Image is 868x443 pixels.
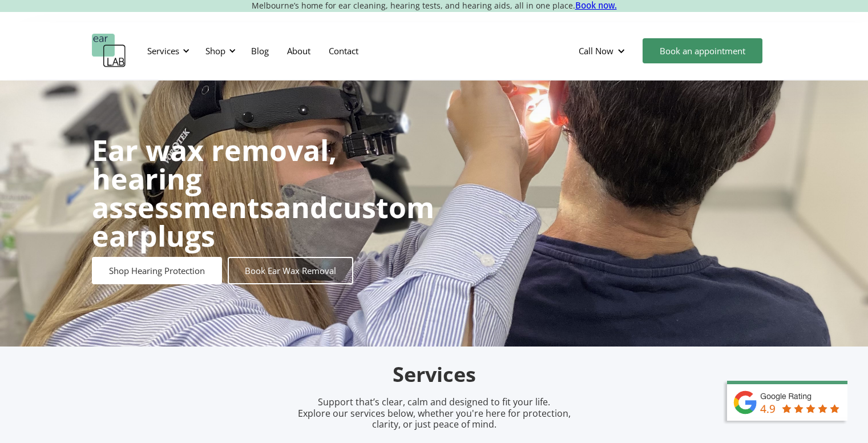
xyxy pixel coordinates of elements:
[92,34,126,68] a: home
[579,45,613,57] div: Call Now
[643,38,762,63] a: Book an appointment
[283,397,586,430] p: Support that’s clear, calm and designed to fit your life. Explore our services below, whether you...
[205,45,225,57] div: Shop
[92,257,222,284] a: Shop Hearing Protection
[140,34,193,68] div: Services
[147,45,179,57] div: Services
[92,188,434,255] strong: custom earplugs
[570,34,637,68] div: Call Now
[92,131,337,227] strong: Ear wax removal, hearing assessments
[166,361,703,388] h2: Services
[278,34,320,67] a: About
[242,34,278,67] a: Blog
[199,34,239,68] div: Shop
[92,136,434,250] h1: and
[320,34,368,67] a: Contact
[228,257,353,284] a: Book Ear Wax Removal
